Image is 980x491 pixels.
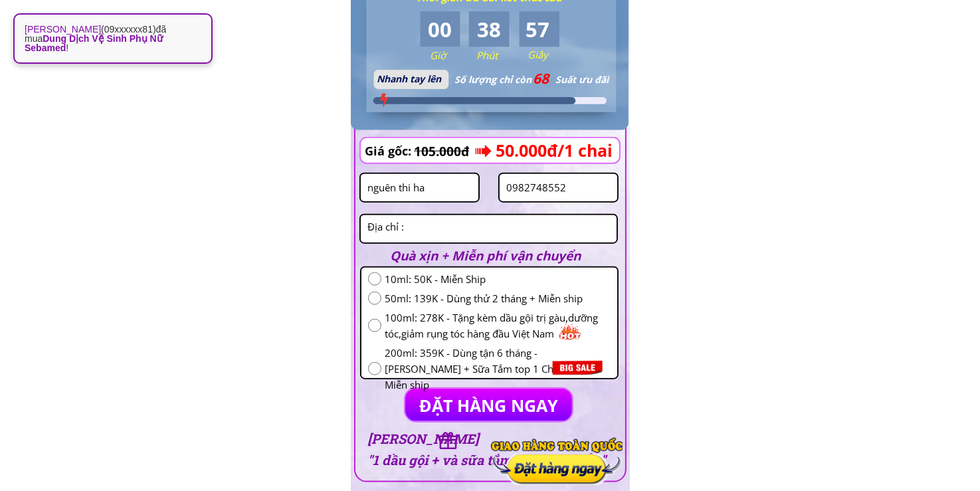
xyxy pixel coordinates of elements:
[365,142,415,161] h3: Giá gốc:
[528,47,578,62] h3: Giây
[25,33,163,53] span: Dung Dịch Vệ Sinh Phụ Nữ Sebamed
[25,25,201,52] p: ( ) đã mua !
[367,428,611,470] h3: [PERSON_NAME] "1 dầu gội + và sữa tắm top 1 Châu Âu"
[534,69,549,88] span: 68
[385,345,611,393] span: 200ml: 359K - Dùng tận 6 tháng - [PERSON_NAME] + Sữa Tắm top 1 Châu Âu + Miễn ship
[454,73,609,86] span: Số lượng chỉ còn Suất ưu đãi
[25,24,101,35] strong: [PERSON_NAME]
[385,271,611,287] span: 10ml: 50K - Miễn Ship
[496,137,663,163] h3: 50.000đ/1 chai
[385,310,611,342] span: 100ml: 278K - Tặng kèm dầu gội trị gàu,dưỡng tóc,giảm rụng tóc hàng đầu Việt Nam
[377,72,441,85] span: Nhanh tay lên
[364,174,475,201] input: Họ và Tên:
[385,290,611,306] span: 50ml: 139K - Dùng thử 2 tháng + Miễn ship
[430,47,480,63] h3: Giờ
[391,246,599,266] h2: Quà xịn + Miễn phí vận chuyển
[414,139,484,164] h3: 105.000đ
[405,389,572,421] p: ĐẶT HÀNG NGAY
[104,24,153,35] span: 09xxxxxx81
[476,47,527,63] h3: Phút
[503,174,614,201] input: Số điện thoại:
